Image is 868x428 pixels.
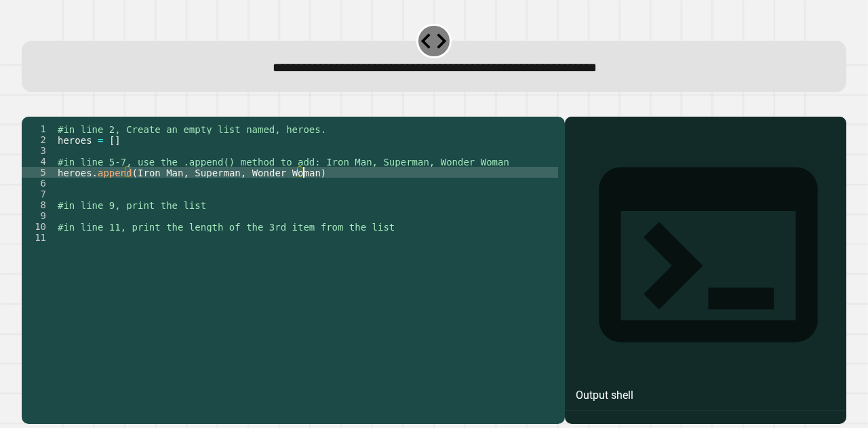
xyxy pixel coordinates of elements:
[22,178,55,189] div: 6
[22,156,55,167] div: 4
[22,189,55,199] div: 7
[22,210,55,221] div: 9
[22,123,55,134] div: 1
[22,167,55,178] div: 5
[22,199,55,210] div: 8
[22,221,55,232] div: 10
[22,232,55,243] div: 11
[22,134,55,145] div: 2
[22,145,55,156] div: 3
